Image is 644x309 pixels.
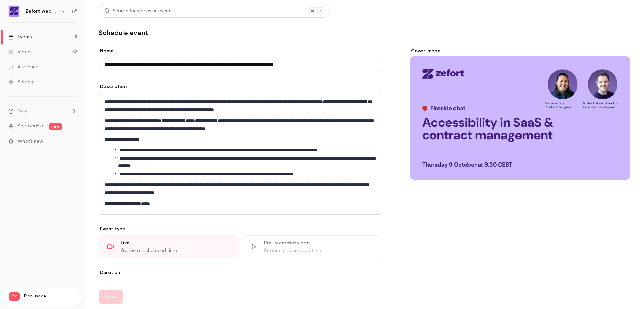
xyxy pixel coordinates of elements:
[104,7,172,15] div: Search for videos or events
[9,6,19,17] img: Zefort webinars
[18,123,45,130] a: SpeakerHub
[9,292,20,301] span: Pro
[410,48,630,54] label: Cover image
[264,247,374,254] div: Stream at scheduled time
[18,138,43,145] span: What's new
[99,93,382,215] section: description
[8,34,32,40] div: Events
[121,240,231,246] div: Live
[8,79,35,85] div: Settings
[99,93,382,214] div: editor
[99,48,382,54] label: Name
[99,235,239,258] div: LiveGo live at scheduled time
[99,226,382,233] p: Event type
[24,294,77,299] span: Plan usage
[18,107,28,115] span: Help
[8,64,38,70] div: Audience
[99,269,382,276] label: Duration
[8,107,77,115] li: help-dropdown-opener
[49,123,62,130] span: new
[25,8,57,15] h6: Zefort webinars
[264,240,374,246] div: Pre-recorded video
[121,247,231,254] div: Go live at scheduled time
[69,139,77,145] iframe: Noticeable Trigger
[242,235,382,258] div: Pre-recorded videoStream at scheduled time
[99,29,630,37] h1: Schedule event
[410,48,630,180] section: Cover image
[99,83,127,90] label: Description
[8,49,32,55] div: Videos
